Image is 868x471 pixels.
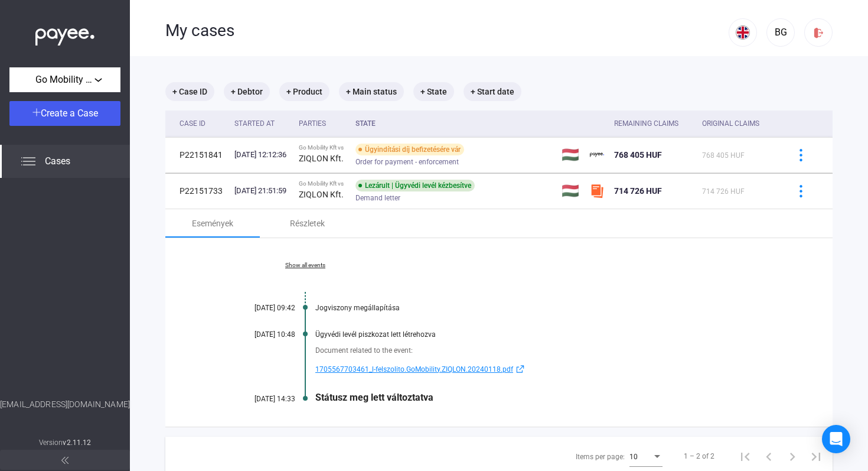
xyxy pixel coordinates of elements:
td: P22151733 [165,173,230,209]
mat-chip: + Case ID [165,82,214,101]
span: 10 [629,453,638,461]
div: Ügyindítási díj befizetésére vár [355,144,464,155]
div: Remaining Claims [614,116,693,131]
strong: ZIQLON Kft. [299,190,344,199]
div: [DATE] 10:48 [224,330,295,339]
td: 🇭🇺 [557,173,585,209]
img: plus-white.svg [32,108,41,116]
button: Next page [781,444,804,468]
div: Parties [299,116,326,131]
th: State [351,111,557,137]
span: 768 405 HUF [702,151,745,160]
div: Részletek [290,216,325,230]
button: First page [733,444,757,468]
strong: ZIQLON Kft. [299,154,344,163]
img: more-blue [795,149,807,161]
img: szamlazzhu-mini [590,184,604,198]
div: Remaining Claims [614,116,678,131]
div: Go Mobility Kft vs [299,144,346,151]
a: 1705567703461_l-felszolito.GoMobility.ZIQLON.20240118.pdfexternal-link-blue [315,362,774,376]
span: Order for payment - enforcement [355,155,459,169]
div: My cases [165,21,729,41]
div: Items per page: [576,450,625,464]
div: Document related to the event: [315,345,774,356]
div: Események [192,216,233,230]
img: white-payee-white-dot.svg [35,22,94,46]
img: logout-red [812,27,825,39]
button: EN [729,18,757,47]
button: Previous page [757,444,781,468]
span: Create a Case [41,108,98,119]
button: Create a Case [9,101,120,126]
button: Go Mobility Kft [9,67,120,92]
strong: v2.11.12 [63,438,91,447]
button: more-blue [788,178,813,203]
div: Státusz meg lett változtatva [315,392,774,403]
div: Started at [234,116,289,131]
div: Ügyvédi levél piszkozat lett létrehozva [315,330,774,339]
div: Original Claims [702,116,774,131]
div: Parties [299,116,346,131]
mat-chip: + Start date [464,82,521,101]
mat-chip: + Main status [339,82,404,101]
div: Started at [234,116,275,131]
img: arrow-double-left-grey.svg [61,457,68,464]
button: logout-red [804,18,833,47]
div: [DATE] 12:12:36 [234,149,289,161]
span: Cases [45,154,70,168]
span: 714 726 HUF [702,187,745,196]
span: 714 726 HUF [614,186,662,196]
div: Go Mobility Kft vs [299,180,346,187]
div: Original Claims [702,116,759,131]
span: Go Mobility Kft [35,73,94,87]
img: payee-logo [590,148,604,162]
div: [DATE] 21:51:59 [234,185,289,197]
mat-chip: + Debtor [224,82,270,101]
div: [DATE] 14:33 [224,395,295,403]
td: 🇭🇺 [557,137,585,173]
div: Jogviszony megállapítása [315,304,774,312]
td: P22151841 [165,137,230,173]
button: Last page [804,444,828,468]
div: Case ID [180,116,205,131]
span: Demand letter [355,191,400,205]
mat-select: Items per page: [629,449,663,463]
img: list.svg [21,154,35,168]
div: [DATE] 09:42 [224,304,295,312]
img: external-link-blue [513,365,527,373]
mat-chip: + Product [279,82,329,101]
img: EN [736,25,750,40]
div: Open Intercom Messenger [822,425,850,453]
div: Case ID [180,116,225,131]
img: more-blue [795,185,807,197]
div: Lezárult | Ügyvédi levél kézbesítve [355,180,475,191]
mat-chip: + State [413,82,454,101]
a: Show all events [224,262,386,269]
button: more-blue [788,142,813,167]
div: BG [771,25,791,40]
div: 1 – 2 of 2 [684,449,714,463]
span: 1705567703461_l-felszolito.GoMobility.ZIQLON.20240118.pdf [315,362,513,376]
span: 768 405 HUF [614,150,662,160]
button: BG [766,18,795,47]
